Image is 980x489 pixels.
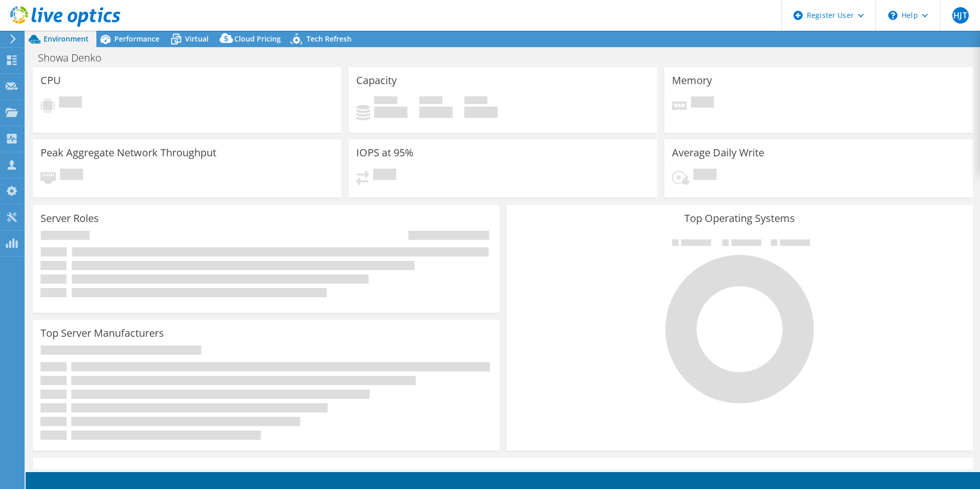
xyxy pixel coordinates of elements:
[59,96,82,110] span: Pending
[464,96,487,107] span: Total
[691,96,714,110] span: Pending
[114,34,159,44] span: Performance
[374,107,407,118] h4: 0 GiB
[672,75,712,86] h3: Memory
[307,34,352,44] span: Tech Refresh
[40,75,61,86] h3: CPU
[374,96,397,107] span: Used
[672,147,764,158] h3: Average Daily Write
[185,34,209,44] span: Virtual
[419,107,453,118] h4: 0 GiB
[888,11,897,20] svg: \n
[373,169,396,182] span: Pending
[40,147,216,158] h3: Peak Aggregate Network Throughput
[60,169,83,182] span: Pending
[464,107,498,118] h4: 0 GiB
[419,96,442,107] span: Free
[356,147,414,158] h3: IOPS at 95%
[234,34,281,44] span: Cloud Pricing
[514,213,965,224] h3: Top Operating Systems
[952,7,969,24] span: HJT
[356,75,397,86] h3: Capacity
[40,328,164,339] h3: Top Server Manufacturers
[40,213,99,224] h3: Server Roles
[33,52,117,64] h1: Showa Denko
[44,34,89,44] span: Environment
[693,169,717,182] span: Pending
